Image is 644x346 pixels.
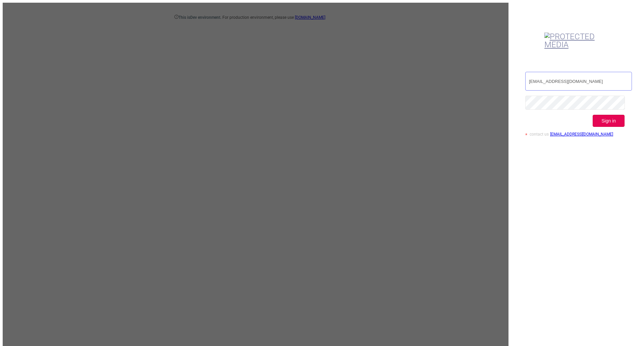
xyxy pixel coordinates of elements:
[530,132,549,137] span: contact us
[525,72,632,91] input: Username
[601,118,616,123] span: Sign in
[550,132,613,137] a: [EMAIL_ADDRESS][DOMAIN_NAME]
[593,115,625,127] button: Sign in
[544,33,605,49] img: Protected Media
